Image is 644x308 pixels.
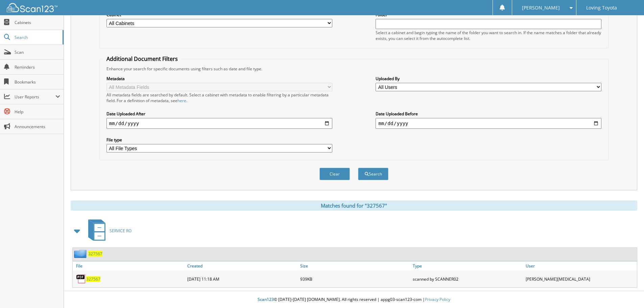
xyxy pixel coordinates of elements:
label: Date Uploaded After [106,111,332,117]
a: Type [411,261,524,270]
a: Size [299,261,411,270]
div: scanned by SCANNER02 [411,272,524,286]
div: Matches found for "327567" [71,200,637,211]
span: [PERSON_NAME] [522,6,560,10]
img: folder2.png [74,250,88,258]
span: Search [15,34,59,40]
a: here [177,98,186,103]
span: Reminders [15,64,60,70]
input: start [106,118,332,129]
a: Created [186,261,299,270]
input: end [376,118,601,129]
span: Loving Toyota [586,6,617,10]
span: Scan [15,49,60,55]
a: 327567 [88,251,102,257]
button: Search [358,168,388,180]
div: © [DATE]-[DATE] [DOMAIN_NAME]. All rights reserved | appg03-scan123-com | [64,291,644,308]
a: 327567 [86,276,100,282]
label: Date Uploaded Before [376,111,601,117]
span: Announcements [15,124,60,129]
legend: Additional Document Filters [103,55,181,63]
div: [DATE] 11:18 AM [186,272,299,286]
button: Clear [319,168,350,180]
label: Uploaded By [376,76,601,81]
span: User Reports [15,94,55,100]
span: Help [15,109,60,115]
div: [PERSON_NAME][MEDICAL_DATA] [524,272,637,286]
label: File type [106,137,332,143]
div: All metadata fields are searched by default. Select a cabinet with metadata to enable filtering b... [106,92,332,103]
a: User [524,261,637,270]
span: Scan123 [258,297,274,302]
span: Bookmarks [15,79,60,85]
div: Select a cabinet and begin typing the name of the folder you want to search in. If the name match... [376,30,601,41]
a: SERVICE RO [84,217,132,244]
img: PDF.png [76,274,86,284]
a: Privacy Policy [425,297,450,302]
iframe: Chat Widget [610,276,644,308]
div: 939KB [299,272,411,286]
div: Enhance your search for specific documents using filters such as date and file type. [103,66,605,72]
a: File [73,261,186,270]
span: SERVICE RO [110,228,132,234]
img: scan123-logo-white.svg [7,3,57,12]
label: Metadata [106,76,332,81]
span: Cabinets [15,20,60,25]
